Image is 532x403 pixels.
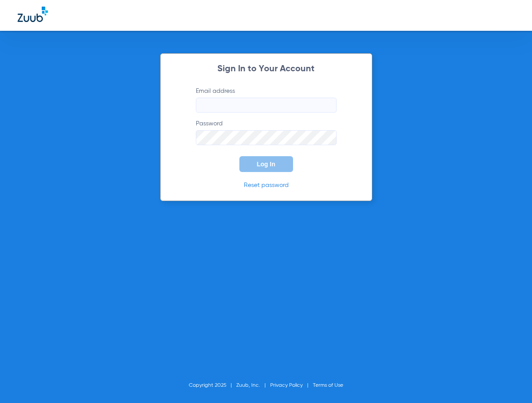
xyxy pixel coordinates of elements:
[244,182,289,188] a: Reset password
[189,381,236,390] li: Copyright 2025
[239,156,293,172] button: Log In
[236,381,270,390] li: Zuub, Inc.
[18,7,48,22] img: Zuub Logo
[196,130,337,145] input: Password
[257,161,275,168] span: Log In
[196,87,337,113] label: Email address
[196,98,337,113] input: Email address
[196,119,337,145] label: Password
[488,361,532,403] iframe: Chat Widget
[313,383,343,388] a: Terms of Use
[183,65,350,73] h2: Sign In to Your Account
[270,383,303,388] a: Privacy Policy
